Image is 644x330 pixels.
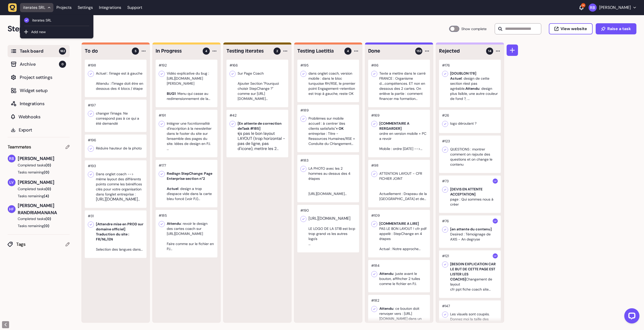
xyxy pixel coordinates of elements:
span: [PERSON_NAME] [18,155,70,162]
button: Completed tasks(0) [8,163,66,168]
h4: In Progress [156,48,199,55]
span: [PERSON_NAME] [18,179,70,186]
img: Laetitia van Wijck [493,218,498,224]
span: Project settings [20,74,66,81]
button: Tasks remaining(0) [8,223,70,228]
button: iterates SRL [24,15,89,26]
span: iterates SRL [32,18,89,23]
span: Teammates [8,143,31,150]
span: (0) [46,163,51,167]
button: Completed tasks(0) [8,216,66,221]
span: Webhooks [18,113,66,120]
span: 182 [59,48,66,55]
span: (4) [44,194,49,198]
button: Widget setup [8,84,70,97]
span: View website [560,27,587,31]
button: Completed tasks(0) [8,186,66,191]
button: Add new [30,29,89,34]
span: Raise a task [607,27,631,31]
h4: Done [368,48,412,55]
button: Tasks remaining(4) [8,193,70,199]
span: [PERSON_NAME] RANDRIAMANANA [18,202,70,216]
span: Show complete [461,26,487,32]
span: Add new [30,30,46,34]
h4: To do [85,48,128,55]
button: Archive0 [8,58,70,70]
button: Export [8,124,70,136]
a: Integrations [99,3,121,12]
button: Raise a task [596,23,636,34]
h4: Testing iterates [226,48,270,55]
img: Laetitia van Wijck [8,179,15,186]
button: Project settings [8,71,70,83]
button: [PERSON_NAME] [589,4,636,12]
img: Harimisa Fidèle Ullmann RANDRIAMANANA [8,205,15,213]
span: (0) [44,170,49,174]
span: iterates SRL [23,5,45,10]
img: Rodolphe Balay [8,155,15,162]
a: Support [127,5,142,10]
a: Settings [78,3,93,12]
span: 5 [135,49,136,53]
span: 4 [347,49,349,53]
img: Laetitia van Wijck [493,179,498,184]
h4: Rejected [439,48,483,55]
span: 0 [59,61,66,68]
h2: StepChange Website [8,23,449,35]
h4: Testing Laetitia [297,48,341,55]
span: Export [19,126,66,134]
button: Tasks remaining(0) [8,170,70,175]
span: (0) [46,187,51,191]
span: 14 [488,49,491,53]
button: Integrations [8,98,70,110]
span: Widget setup [20,87,66,94]
img: Rodolphe Balay [589,4,597,12]
span: 4 [205,49,207,53]
iframe: LiveChat chat widget [620,306,641,327]
div: iterates SRL [20,15,93,38]
button: iterates SRL [8,3,53,12]
div: 14 [581,3,586,8]
span: 2 [276,49,278,53]
img: Laetitia van Wijck [493,253,498,258]
span: 153 [417,49,421,53]
span: (0) [44,224,49,228]
span: Integrations [20,100,66,107]
span: Task board [20,48,59,55]
span: Archive [20,61,59,68]
span: Tags [16,241,66,248]
button: Task board182 [8,45,70,57]
a: Projects [56,3,72,12]
span: (0) [46,216,51,221]
button: View website [549,23,593,34]
p: [PERSON_NAME] [599,5,631,10]
button: Webhooks [8,111,70,123]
